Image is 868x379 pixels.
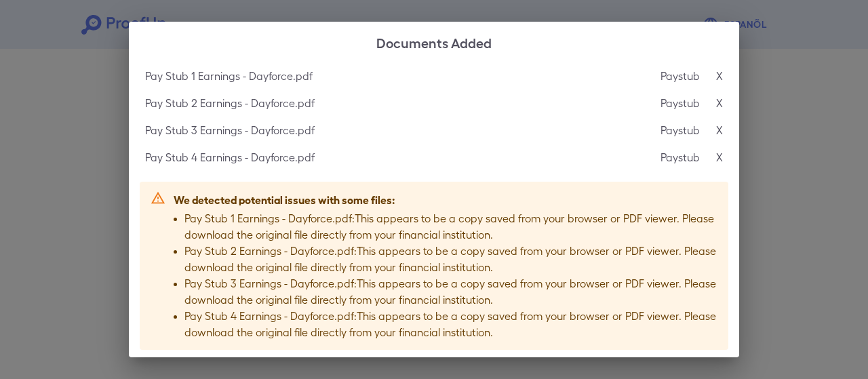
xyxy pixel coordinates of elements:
p: Paystub [660,149,700,165]
p: Paystub [660,68,700,84]
p: Pay Stub 1 Earnings - Dayforce.pdf [145,68,313,84]
p: Paystub [660,95,700,111]
p: Pay Stub 3 Earnings - Dayforce.pdf : This appears to be a copy saved from your browser or PDF vie... [184,275,717,308]
p: Pay Stub 4 Earnings - Dayforce.pdf [145,149,315,165]
p: X [716,68,723,84]
p: X [716,122,723,138]
h2: Documents Added [129,22,739,62]
p: We detected potential issues with some files: [174,191,717,207]
p: Pay Stub 2 Earnings - Dayforce.pdf : This appears to be a copy saved from your browser or PDF vie... [184,243,717,275]
p: Paystub [660,122,700,138]
p: Pay Stub 3 Earnings - Dayforce.pdf [145,122,315,138]
p: Pay Stub 4 Earnings - Dayforce.pdf : This appears to be a copy saved from your browser or PDF vie... [184,308,717,340]
p: Pay Stub 1 Earnings - Dayforce.pdf : This appears to be a copy saved from your browser or PDF vie... [184,210,717,243]
p: X [716,149,723,165]
p: X [716,95,723,111]
p: Pay Stub 2 Earnings - Dayforce.pdf [145,95,315,111]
